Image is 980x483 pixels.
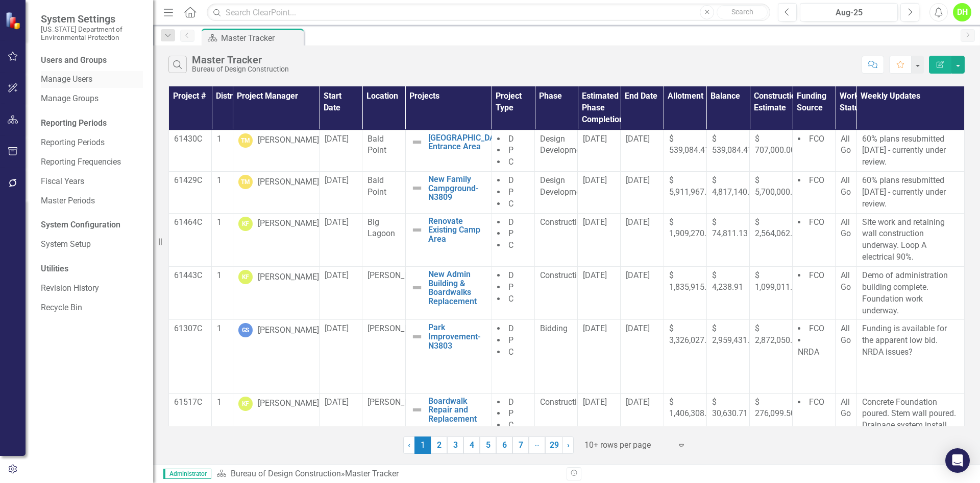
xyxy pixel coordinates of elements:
[5,12,23,30] img: ClearPoint Strategy
[945,448,970,473] div: Open Intercom Messenger
[803,7,894,19] div: Aug-25
[712,217,748,239] span: $ 74,811.13
[169,320,212,393] td: Double-Click to Edit
[621,266,664,319] td: Double-Click to Edit
[841,175,851,197] span: All Go
[750,130,793,172] td: Double-Click to Edit
[508,335,513,345] span: P
[233,130,319,172] td: Double-Click to Edit
[750,320,793,393] td: Double-Click to Edit
[664,130,706,172] td: Double-Click to Edit
[535,172,578,214] td: Double-Click to Edit
[238,270,253,284] div: KF
[233,266,319,319] td: Double-Click to Edit
[367,175,386,197] span: Bald Point
[492,320,534,393] td: Double-Click to Edit
[809,175,824,185] span: FCO
[345,469,399,478] div: Master Tracker
[841,324,851,345] span: All Go
[431,436,447,454] a: 2
[411,331,423,343] img: Not Defined
[578,266,621,319] td: Double-Click to Edit
[953,3,971,21] button: DH
[508,175,514,185] span: D
[258,218,319,229] div: [PERSON_NAME]
[174,217,206,228] p: 61464C
[169,393,212,462] td: Double-Click to Edit
[793,130,836,172] td: Double-Click to Edit
[320,130,362,172] td: Double-Click to Edit
[41,118,143,129] div: Reporting Periods
[325,134,349,144] span: [DATE]
[583,134,607,144] span: [DATE]
[669,217,716,239] span: $ 1,909,270.60
[862,270,959,316] p: Demo of administration building complete. Foundation work underway.
[362,172,405,214] td: Double-Click to Edit
[163,469,211,479] span: Administrator
[405,172,492,214] td: Double-Click to Edit Right Click for Context Menu
[238,175,253,189] div: TM
[809,134,824,144] span: FCO
[411,224,423,236] img: Not Defined
[578,130,621,172] td: Double-Click to Edit
[192,54,289,65] div: Master Tracker
[411,282,423,294] img: Not Defined
[41,137,143,149] a: Reporting Periods
[706,213,749,266] td: Double-Click to Edit
[793,172,836,214] td: Double-Click to Edit
[207,4,770,21] input: Search ClearPoint...
[535,266,578,319] td: Double-Click to Edit
[258,176,319,188] div: [PERSON_NAME]
[258,398,319,409] div: [PERSON_NAME]
[809,217,824,227] span: FCO
[367,397,429,407] span: [PERSON_NAME]
[41,283,143,294] a: Revision History
[706,130,749,172] td: Double-Click to Edit
[841,134,851,155] span: All Go
[362,130,405,172] td: Double-Click to Edit
[836,320,857,393] td: Double-Click to Edit
[428,270,486,306] a: New Admin Building & Boardwalks Replacement
[508,347,513,357] span: C
[750,213,793,266] td: Double-Click to Edit
[174,175,206,187] p: 61429C
[664,172,706,214] td: Double-Click to Edit
[492,130,534,172] td: Double-Click to Edit
[41,13,143,25] span: System Settings
[856,393,964,462] td: Double-Click to Edit
[367,270,429,280] span: [PERSON_NAME]
[320,213,362,266] td: Double-Click to Edit
[41,93,143,105] a: Manage Groups
[212,213,233,266] td: Double-Click to Edit
[411,136,423,148] img: Not Defined
[238,397,253,411] div: KF
[221,32,301,44] div: Master Tracker
[41,25,143,42] small: [US_STATE] Department of Environmental Protection
[212,266,233,319] td: Double-Click to Edit
[535,130,578,172] td: Double-Click to Edit
[508,134,514,144] span: D
[626,217,650,227] span: [DATE]
[320,320,362,393] td: Double-Click to Edit
[212,130,233,172] td: Double-Click to Edit
[233,213,319,266] td: Double-Click to Edit
[492,266,534,319] td: Double-Click to Edit
[414,436,431,454] span: 1
[508,199,513,209] span: C
[320,393,362,462] td: Double-Click to Edit
[362,213,405,266] td: Double-Click to Edit
[626,324,650,333] span: [DATE]
[578,393,621,462] td: Double-Click to Edit
[508,187,513,197] span: P
[428,133,507,151] a: [GEOGRAPHIC_DATA] Entrance Area
[535,213,578,266] td: Double-Click to Edit
[508,270,514,280] span: D
[750,172,793,214] td: Double-Click to Edit
[583,270,607,280] span: [DATE]
[512,436,529,454] a: 7
[583,397,607,407] span: [DATE]
[621,393,664,462] td: Double-Click to Edit
[212,393,233,462] td: Double-Click to Edit
[856,266,964,319] td: Double-Click to Edit
[535,320,578,393] td: Double-Click to Edit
